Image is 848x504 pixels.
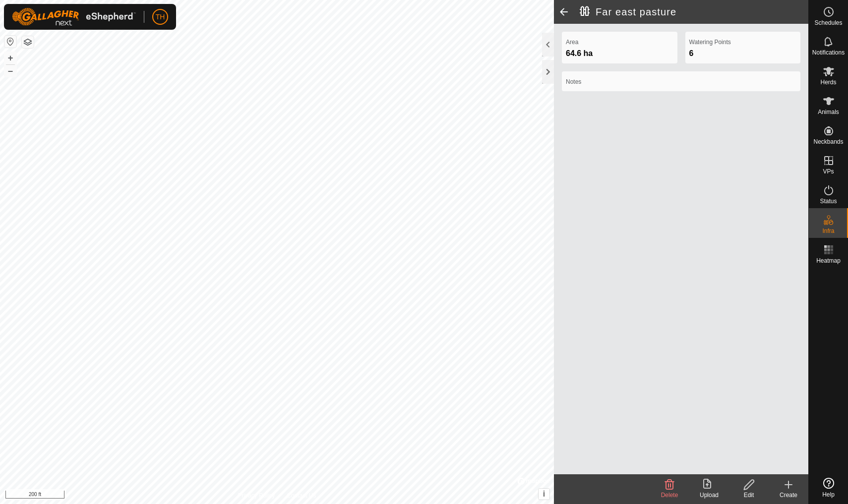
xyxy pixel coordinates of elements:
div: Edit [729,491,769,500]
span: Herds [820,79,836,85]
label: Watering Points [689,38,797,47]
a: Privacy Policy [238,491,275,500]
a: Help [809,474,848,502]
span: VPs [823,168,834,174]
button: Reset Map [4,36,16,48]
a: Contact Us [287,491,316,500]
label: Area [566,38,673,47]
div: Create [769,491,808,500]
label: Notes [566,77,796,86]
span: Notifications [812,50,845,56]
span: Schedules [814,20,842,26]
button: i [539,489,549,500]
span: Help [822,492,835,498]
span: 6 [689,49,694,57]
span: Heatmap [816,258,841,264]
h2: Far east pasture [580,6,808,18]
span: TH [156,12,165,22]
span: Delete [661,492,678,499]
span: 64.6 ha [566,49,593,57]
span: Animals [818,109,839,115]
span: Infra [822,228,834,234]
span: Status [820,198,837,204]
button: Map Layers [22,36,34,48]
span: Neckbands [813,139,843,145]
img: Gallagher Logo [12,8,136,26]
span: i [543,490,545,498]
div: Upload [689,491,729,500]
button: + [4,52,16,64]
button: – [4,65,16,77]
